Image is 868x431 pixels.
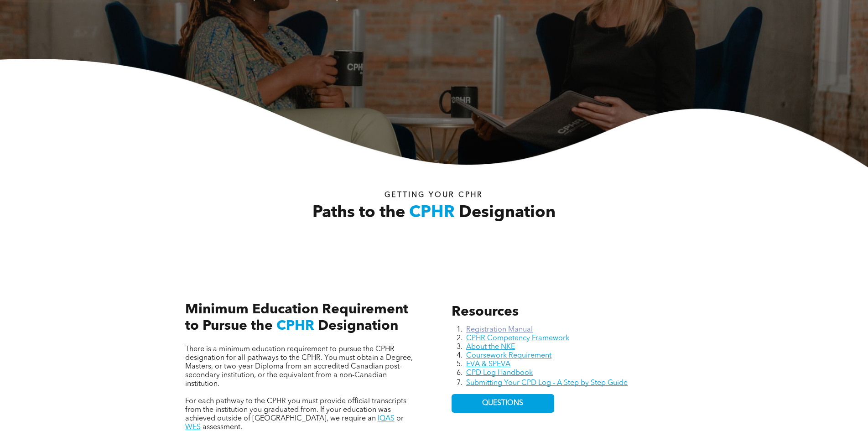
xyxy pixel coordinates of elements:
[466,379,628,387] a: Submitting Your CPD Log - A Step by Step Guide
[466,361,510,368] a: EVA & SPEVA
[185,424,201,431] a: WES
[276,319,314,333] span: CPHR
[312,205,405,221] span: Paths to the
[378,415,395,422] a: IQAS
[466,369,533,377] a: CPD Log Handbook
[482,399,523,408] span: QUESTIONS
[452,305,519,319] span: Resources
[185,346,413,388] span: There is a minimum education requirement to pursue the CPHR designation for all pathways to the C...
[466,343,515,351] a: About the NKE
[452,394,554,413] a: QUESTIONS
[385,192,483,199] span: Getting your Cphr
[466,352,551,359] a: Coursework Requirement
[466,326,533,333] a: Registration Manual
[459,205,556,221] span: Designation
[185,398,406,422] span: For each pathway to the CPHR you must provide official transcripts from the institution you gradu...
[409,205,455,221] span: CPHR
[466,335,569,342] a: CPHR Competency Framework
[185,303,408,333] span: Minimum Education Requirement to Pursue the
[318,319,398,333] span: Designation
[203,424,242,431] span: assessment.
[396,415,404,422] span: or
